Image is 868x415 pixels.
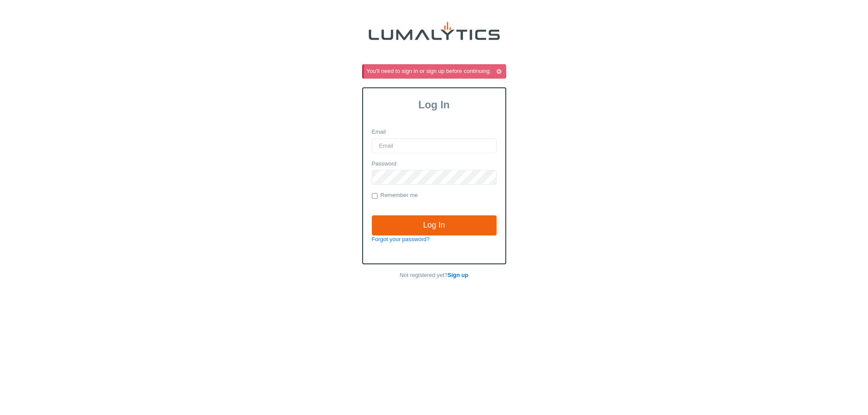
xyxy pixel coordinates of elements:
[367,67,504,76] div: You'll need to sign in or sign up before continuing.
[372,128,386,136] label: Email
[369,22,500,40] img: lumalytics-black-e9b537c871f77d9ce8d3a6940f85695cd68c596e3f819dc492052d1098752254.png
[372,215,497,235] input: Log In
[363,99,505,111] h3: Log In
[372,191,418,200] label: Remember me
[362,271,506,280] p: Not registered yet?
[448,272,469,278] a: Sign up
[372,236,430,242] a: Forgot your password?
[372,160,397,168] label: Password
[372,138,497,153] input: Email
[372,193,377,199] input: Remember me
